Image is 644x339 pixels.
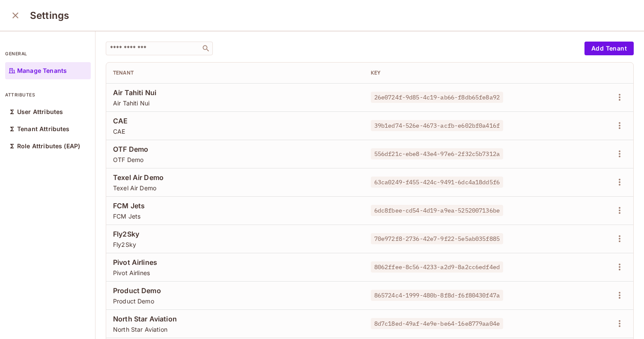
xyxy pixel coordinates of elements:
[113,156,357,164] span: OTF Demo
[113,325,357,333] span: North Star Aviation
[113,212,357,220] span: FCM Jets
[17,108,63,115] p: User Attributes
[113,269,357,277] span: Pivot Airlines
[371,92,503,103] span: 26e0724f-9d85-4c19-ab66-f8db65fe8a92
[371,261,503,273] span: 8062ffee-8c56-4233-a2d9-8a2cc6edf4ed
[113,144,357,154] span: OTF Demo
[113,297,357,305] span: Product Demo
[584,42,634,55] button: Add Tenant
[113,184,357,192] span: Texel Air Demo
[113,314,357,324] span: North Star Aviation
[113,286,357,295] span: Product Demo
[113,99,357,107] span: Air Tahiti Nui
[5,50,91,57] p: general
[371,120,503,131] span: 39b1ed74-526e-4673-acfb-e602bf0a416f
[17,143,80,150] p: Role Attributes (EAP)
[113,201,357,210] span: FCM Jets
[113,173,357,182] span: Texel Air Demo
[113,127,357,135] span: CAE
[30,9,69,21] h3: Settings
[371,148,503,159] span: 556df21c-ebe8-43e4-97e6-2f32c5b7312a
[371,318,503,329] span: 8d7c18ed-49af-4e9e-be64-16e8779aa04e
[17,67,67,74] p: Manage Tenants
[113,116,357,126] span: CAE
[113,69,357,76] div: Tenant
[371,69,546,76] div: Key
[113,229,357,239] span: Fly2Sky
[371,233,503,244] span: 70e972f8-2736-42e7-9f22-5e5ab035f885
[113,240,357,249] span: Fly2Sky
[371,177,503,188] span: 63ca0249-f455-424c-9491-6dc4a18dd5f6
[7,7,24,24] button: close
[17,126,70,132] p: Tenant Attributes
[371,205,503,216] span: 6dc8fbee-cd54-4d19-a9ea-5252007136be
[5,91,91,98] p: attributes
[113,258,357,267] span: Pivot Airlines
[371,290,503,301] span: 865724c4-1999-480b-8f8d-f6f80430f47a
[113,88,357,97] span: Air Tahiti Nui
